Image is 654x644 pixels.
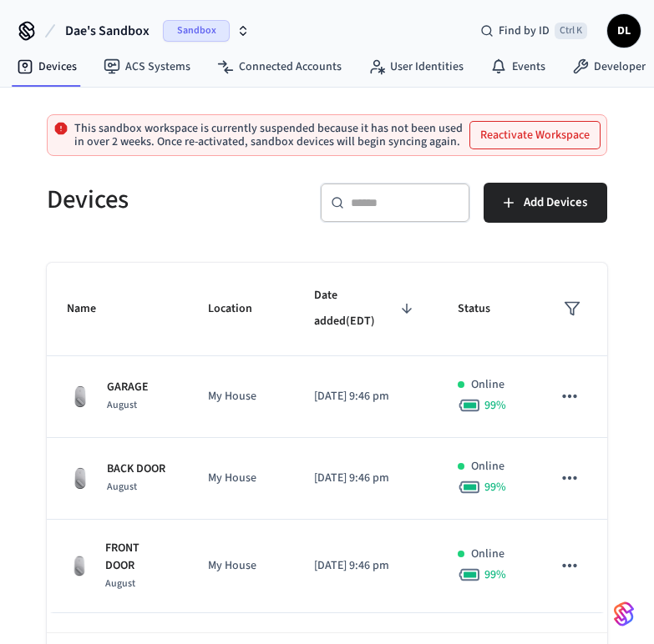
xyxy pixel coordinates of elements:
span: Add Devices [524,192,587,214]
span: Sandbox [163,20,230,42]
table: sticky table [47,263,607,613]
a: User Identities [355,52,477,82]
span: DL [609,16,639,46]
p: Online [471,376,504,394]
p: [DATE] 9:46 pm [314,557,418,575]
span: Date added(EDT) [314,283,418,335]
p: My House [208,470,274,487]
a: Devices [3,52,90,82]
span: August [105,576,135,591]
span: Dae's Sandbox [65,21,150,41]
p: Online [471,546,504,563]
span: Location [208,296,274,322]
button: Add Devices [484,183,607,223]
p: Online [471,458,504,475]
p: [DATE] 9:46 pm [314,388,418,405]
h5: Devices [47,183,300,217]
span: Ctrl K [555,23,587,39]
a: ACS Systems [90,52,204,82]
p: [DATE] 9:46 pm [314,470,418,487]
img: SeamLogoGradient.69752ec5.svg [614,601,634,627]
span: August [107,398,137,412]
span: August [107,480,137,494]
p: My House [208,557,274,575]
p: GARAGE [107,379,149,396]
span: 99 % [484,397,506,414]
button: Reactivate Workspace [470,122,600,148]
img: August Wifi Smart Lock 3rd Gen, Silver, Front [67,553,92,578]
div: Find by IDCtrl K [467,16,601,46]
p: This sandbox workspace is currently suspended because it has not been used in over 2 weeks. Once ... [74,122,464,148]
span: 99 % [484,566,506,583]
span: Find by ID [499,23,550,39]
p: My House [208,388,274,405]
a: Events [477,52,559,82]
button: DL [607,14,641,48]
img: August Wifi Smart Lock 3rd Gen, Silver, Front [67,383,94,410]
a: Connected Accounts [204,52,355,82]
p: FRONT DOOR [105,540,168,575]
span: Status [458,296,512,322]
span: Name [67,296,118,322]
p: BACK DOOR [107,460,165,478]
img: August Wifi Smart Lock 3rd Gen, Silver, Front [67,465,94,491]
span: 99 % [484,479,506,496]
